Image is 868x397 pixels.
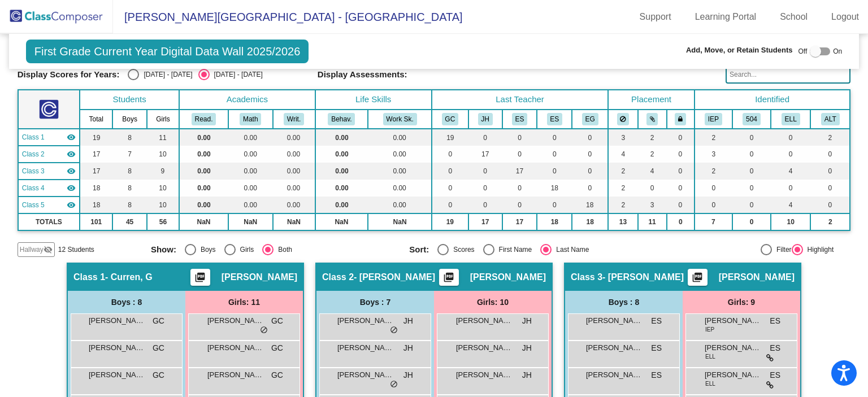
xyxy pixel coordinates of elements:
span: ELL [705,352,715,361]
span: JH [522,342,532,354]
button: ES [547,113,563,125]
td: 56 [147,213,179,230]
td: 10 [147,197,179,213]
td: 0.00 [273,197,315,213]
div: Girls: 9 [683,291,800,313]
td: NaN [179,213,228,230]
td: 0.00 [179,129,228,146]
td: 18 [537,213,572,230]
td: 17 [468,146,502,163]
td: 7 [695,213,732,230]
td: 2 [695,129,732,146]
td: 0 [502,129,537,146]
td: 0.00 [228,163,273,180]
button: GC [442,113,459,125]
td: 8 [112,129,146,146]
td: TOTALS [18,213,80,230]
mat-icon: picture_as_pdf [442,272,455,287]
a: School [771,8,817,26]
td: 0.00 [273,146,315,163]
th: Emily Sonderman [537,110,572,129]
mat-icon: picture_as_pdf [193,272,207,287]
span: [PERSON_NAME] [586,315,643,326]
td: 17 [502,163,537,180]
td: 0.00 [273,129,315,146]
td: 0 [638,180,667,197]
div: Girls: 11 [185,291,303,313]
td: 0 [695,180,732,197]
span: ES [770,315,780,327]
td: Emily Schwery - Schwery [18,163,80,180]
th: Girls [147,110,179,129]
td: 18 [80,180,112,197]
td: 2 [608,163,637,180]
span: - [PERSON_NAME] [602,272,684,283]
span: - [PERSON_NAME] [354,272,435,283]
button: Behav. [328,113,355,125]
td: 0 [432,180,468,197]
button: Print Students Details [190,269,210,286]
td: 0.00 [179,197,228,213]
td: 2 [608,197,637,213]
span: Class 2 [322,272,354,283]
td: 0.00 [179,163,228,180]
td: 0 [468,129,502,146]
th: Last Teacher [432,90,608,110]
span: GC [271,342,283,354]
span: [PERSON_NAME] [207,315,264,326]
span: [PERSON_NAME] [719,272,795,283]
td: 0 [572,146,608,163]
td: NaN [315,213,368,230]
span: [PERSON_NAME][GEOGRAPHIC_DATA] - [GEOGRAPHIC_DATA] [113,8,463,26]
td: 3 [638,197,667,213]
span: ELL [705,379,715,388]
div: Last Name [552,245,589,255]
td: 9 [147,163,179,180]
td: 0 [667,213,695,230]
button: Work Sk. [383,113,417,125]
td: 0 [771,180,810,197]
span: JH [522,315,532,327]
span: GC [271,369,283,381]
td: 17 [468,213,502,230]
td: 10 [147,146,179,163]
span: Add, Move, or Retain Students [686,45,793,56]
a: Logout [822,8,868,26]
td: 0.00 [228,129,273,146]
td: 0 [695,197,732,213]
th: Keep with students [638,110,667,129]
th: Alternate Assessment [810,110,850,129]
td: 0.00 [228,197,273,213]
span: [PERSON_NAME] [207,369,264,381]
td: 0.00 [273,180,315,197]
td: 0 [537,163,572,180]
div: Boys : 8 [68,291,185,313]
td: 0 [537,197,572,213]
td: 0 [771,129,810,146]
span: Class 3 [571,272,602,283]
button: Print Students Details [688,269,708,286]
td: 0 [810,197,850,213]
td: 0.00 [368,146,432,163]
td: 0 [572,180,608,197]
span: [PERSON_NAME] [337,342,394,354]
td: 0 [468,180,502,197]
td: 0.00 [315,197,368,213]
div: [DATE] - [DATE] [210,69,263,80]
td: 0.00 [368,129,432,146]
span: GC [153,342,164,354]
div: Highlight [803,245,834,255]
div: Filter [772,245,792,255]
td: 0 [502,197,537,213]
td: 0 [537,146,572,163]
span: [PERSON_NAME] [222,272,297,283]
td: 18 [572,197,608,213]
span: ES [651,342,662,354]
mat-icon: visibility [67,200,76,210]
mat-icon: visibility [67,133,76,142]
th: Emily Schwery [502,110,537,129]
td: 2 [638,129,667,146]
td: 0.00 [368,197,432,213]
th: Jenna Hucka [468,110,502,129]
td: 0.00 [179,180,228,197]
